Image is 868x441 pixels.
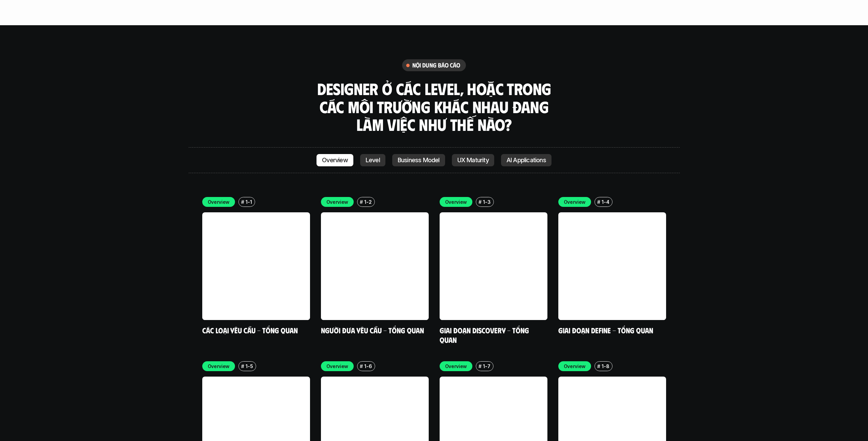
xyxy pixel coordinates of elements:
[398,157,440,164] p: Business Model
[366,157,380,164] p: Level
[501,154,551,166] a: AI Applications
[360,199,363,204] h6: #
[315,80,554,134] h3: Designer ở các level, hoặc trong các môi trường khác nhau đang làm việc như thế nào?
[445,198,467,206] p: Overview
[445,363,467,370] p: Overview
[326,363,349,370] p: Overview
[246,363,253,370] p: 1-5
[392,154,445,166] a: Business Model
[412,61,460,69] h6: nội dung báo cáo
[241,199,244,204] h6: #
[241,364,244,369] h6: #
[322,157,348,164] p: Overview
[317,154,353,166] a: Overview
[602,363,609,370] p: 1-8
[506,157,546,164] p: AI Applications
[360,154,385,166] a: Level
[558,325,653,335] a: Giai đoạn Define - Tổng quan
[246,198,252,206] p: 1-1
[564,363,586,370] p: Overview
[208,198,230,206] p: Overview
[564,198,586,206] p: Overview
[479,199,482,204] h6: #
[202,325,298,335] a: Các loại yêu cầu - Tổng quan
[452,154,494,166] a: UX Maturity
[483,363,490,370] p: 1-7
[364,198,371,206] p: 1-2
[479,364,482,369] h6: #
[597,199,600,204] h6: #
[321,325,424,335] a: Người đưa yêu cầu - Tổng quan
[326,198,349,206] p: Overview
[360,364,363,369] h6: #
[440,325,531,344] a: Giai đoạn Discovery - Tổng quan
[364,363,372,370] p: 1-6
[602,198,609,206] p: 1-4
[597,364,600,369] h6: #
[483,198,490,206] p: 1-3
[208,363,230,370] p: Overview
[457,157,489,164] p: UX Maturity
